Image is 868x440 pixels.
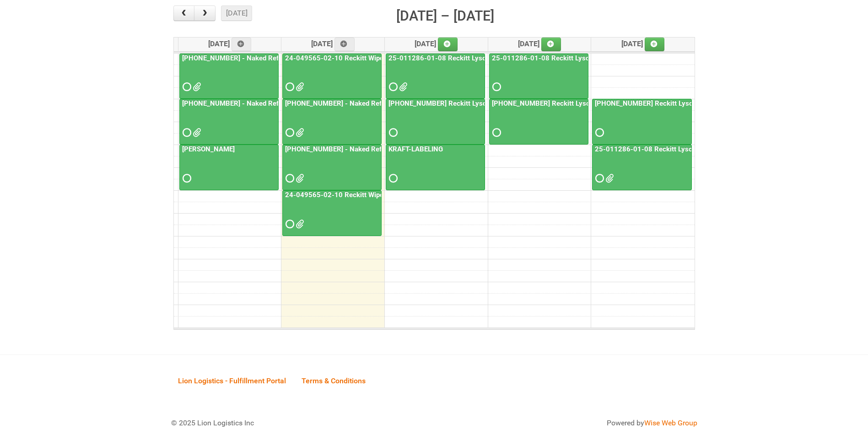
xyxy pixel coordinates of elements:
[446,418,697,429] div: Powered by
[386,99,485,145] a: [PHONE_NUMBER] Reckitt Lysol Wipes Stage 4 - labeling day
[592,145,692,190] a: 25-011286-01-08 Reckitt Lysol Laundry Scented
[396,5,494,27] h2: [DATE] – [DATE]
[592,99,692,145] a: [PHONE_NUMBER] Reckitt Lysol Wipes Stage 4 - labeling day
[389,175,395,182] span: Requested
[296,175,302,182] span: GROUP 10041.jpg GROUP 1004 (2).jpg GROUP 1004 (3).jpg GROUP 1004 (4).jpg GROUP 1004 (5).jpg GROUP...
[489,54,588,99] a: 25-011286-01-08 Reckitt Lysol Laundry Scented - BLINDING (hold slot)
[387,54,612,62] a: 25-011286-01-08 Reckitt Lysol Laundry Scented - BLINDING (hold slot)
[221,5,252,21] button: [DATE]
[593,99,786,107] a: [PHONE_NUMBER] Reckitt Lysol Wipes Stage 4 - labeling day
[193,84,199,90] span: Lion25-055556-01_LABELS_03Oct25.xlsx MOR - 25-055556-01.xlsm G147.png G258.png G369.png M147.png ...
[415,39,458,48] span: [DATE]
[178,376,286,385] span: Lion Logistics - Fulfillment Portal
[180,54,344,62] a: [PHONE_NUMBER] - Naked Reformulation Mailing 1
[296,84,302,90] span: 24-049565-02 Reckitt Wipes HUT Stages 1-3 - Lion addresses (sbm ybm) revised.xlsx 24-049565-02 Re...
[386,54,485,99] a: 25-011286-01-08 Reckitt Lysol Laundry Scented - BLINDING (hold slot)
[605,175,612,182] span: 25-011286-01 - MDN (3).xlsx 25-011286-01 - MDN (2).xlsx 25-011286-01-08 - JNF.DOC 25-011286-01 - ...
[645,38,665,51] a: Add an event
[193,129,199,136] span: GROUP 1003.jpg GROUP 1003 (2).jpg GROUP 1003 (3).jpg GROUP 1003 (4).jpg GROUP 1003 (5).jpg GROUP ...
[179,145,279,190] a: [PERSON_NAME]
[180,99,372,107] a: [PHONE_NUMBER] - Naked Reformulation Mailing 1 PHOTOS
[387,99,580,107] a: [PHONE_NUMBER] Reckitt Lysol Wipes Stage 4 - labeling day
[286,221,292,227] span: Requested
[399,84,405,90] span: LABEL RECONCILIATION FORM_25011286.docx 25-011286-01 - MOR - Blinding.xlsm
[389,84,395,90] span: Requested
[180,145,237,153] a: [PERSON_NAME]
[183,129,189,136] span: Requested
[492,129,499,136] span: Requested
[296,221,302,227] span: GROUP 1001 (2) BACK.jpg GROUP 1001 (2) jpg.jpg GROUP 1001 (3) BACK.jpg GROUP 1001 (3)1.jpg
[489,99,588,145] a: [PHONE_NUMBER] Reckitt Lysol Wipes Stage 4 - labeling day
[179,99,279,145] a: [PHONE_NUMBER] - Naked Reformulation Mailing 1 PHOTOS
[593,145,749,153] a: 25-011286-01-08 Reckitt Lysol Laundry Scented
[541,38,561,51] a: Add an event
[164,411,430,435] div: © 2025 Lion Logistics Inc
[311,39,355,48] span: [DATE]
[389,129,395,136] span: Requested
[283,54,441,62] a: 24-049565-02-10 Reckitt Wipes HUT Stages 1-3
[286,175,292,182] span: Requested
[644,419,697,427] a: Wise Web Group
[282,99,382,145] a: [PHONE_NUMBER] - Naked Reformulation - Mailing 2
[183,84,189,90] span: Requested
[286,129,292,136] span: Requested
[282,54,382,99] a: 24-049565-02-10 Reckitt Wipes HUT Stages 1-3
[490,99,683,107] a: [PHONE_NUMBER] Reckitt Lysol Wipes Stage 4 - labeling day
[232,38,252,51] a: Add an event
[183,175,189,182] span: Requested
[387,145,445,153] a: KRAFT-LABELING
[283,191,491,199] a: 24-049565-02-10 Reckitt Wipes HUT Stages 1-3 - slot for photos
[283,145,475,153] a: [PHONE_NUMBER] - Naked Reformulation Mailing 2 PHOTOS
[595,175,602,182] span: Requested
[286,84,292,90] span: Requested
[171,366,293,395] a: Lion Logistics - Fulfillment Portal
[282,145,382,190] a: [PHONE_NUMBER] - Naked Reformulation Mailing 2 PHOTOS
[621,39,665,48] span: [DATE]
[282,190,382,236] a: 24-049565-02-10 Reckitt Wipes HUT Stages 1-3 - slot for photos
[438,38,458,51] a: Add an event
[334,38,355,51] a: Add an event
[208,39,252,48] span: [DATE]
[492,84,499,90] span: Requested
[283,99,451,107] a: [PHONE_NUMBER] - Naked Reformulation - Mailing 2
[295,366,372,395] a: Terms & Conditions
[179,54,279,99] a: [PHONE_NUMBER] - Naked Reformulation Mailing 1
[518,39,561,48] span: [DATE]
[490,54,716,62] a: 25-011286-01-08 Reckitt Lysol Laundry Scented - BLINDING (hold slot)
[302,376,366,385] span: Terms & Conditions
[386,145,485,190] a: KRAFT-LABELING
[595,129,602,136] span: Requested
[296,129,302,136] span: LION_Mailing2_25-055556-01_LABELS_06Oct25_FIXED.xlsx MOR_M2.xlsm LION_Mailing2_25-055556-01_LABEL...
